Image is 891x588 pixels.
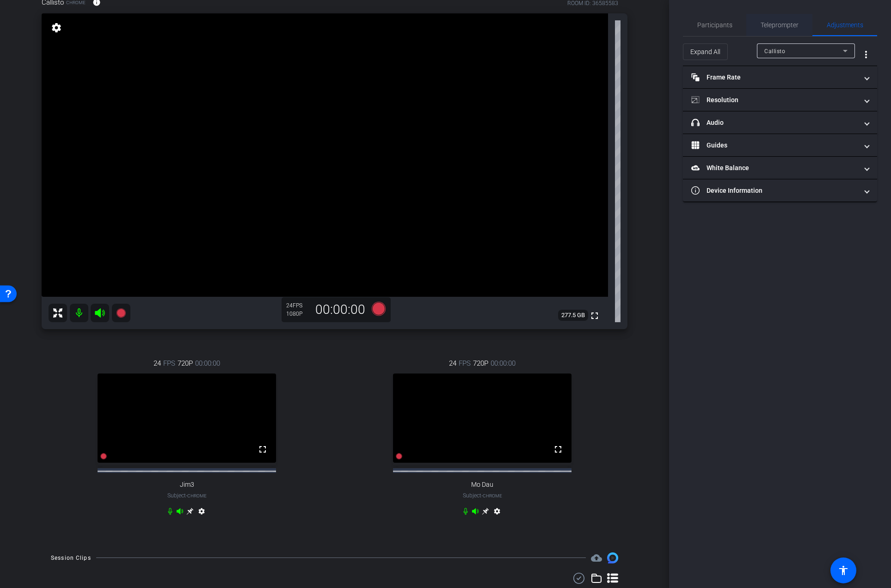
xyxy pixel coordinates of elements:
[51,553,91,563] div: Session Clips
[764,48,785,55] span: Callisto
[481,492,483,499] span: -
[309,302,371,318] div: 00:00:00
[591,552,602,563] mat-icon: cloud_upload
[838,565,849,576] mat-icon: accessibility
[683,43,728,60] button: Expand All
[683,111,877,134] mat-expansion-panel-header: Audio
[195,358,220,368] span: 00:00:00
[683,157,877,179] mat-expansion-panel-header: White Balance
[257,444,268,455] mat-icon: fullscreen
[167,491,207,500] span: Subject
[690,43,720,61] span: Expand All
[589,310,600,321] mat-icon: fullscreen
[178,358,193,368] span: 720P
[827,22,863,28] span: Adjustments
[196,508,207,519] mat-icon: settings
[459,358,471,368] span: FPS
[286,302,309,309] div: 24
[683,66,877,88] mat-expansion-panel-header: Frame Rate
[553,444,564,455] mat-icon: fullscreen
[163,358,175,368] span: FPS
[607,552,618,563] img: Session clips
[591,552,602,563] span: Destinations for your clips
[691,186,858,196] mat-panel-title: Device Information
[683,179,877,202] mat-expansion-panel-header: Device Information
[492,508,503,519] mat-icon: settings
[286,310,309,318] div: 1080P
[691,118,858,128] mat-panel-title: Audio
[860,49,872,60] mat-icon: more_vert
[683,89,877,111] mat-expansion-panel-header: Resolution
[293,302,302,309] span: FPS
[463,491,502,500] span: Subject
[187,493,207,498] span: Chrome
[691,95,858,105] mat-panel-title: Resolution
[691,73,858,82] mat-panel-title: Frame Rate
[483,493,502,498] span: Chrome
[491,358,516,368] span: 00:00:00
[449,358,456,368] span: 24
[691,141,858,150] mat-panel-title: Guides
[186,492,187,499] span: -
[473,358,488,368] span: 720P
[683,134,877,156] mat-expansion-panel-header: Guides
[761,22,799,28] span: Teleprompter
[180,481,194,489] span: Jim3
[558,310,588,321] span: 277.5 GB
[471,481,493,489] span: Mo Dau
[691,163,858,173] mat-panel-title: White Balance
[50,22,63,33] mat-icon: settings
[855,43,877,66] button: More Options for Adjustments Panel
[697,22,732,28] span: Participants
[154,358,161,368] span: 24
